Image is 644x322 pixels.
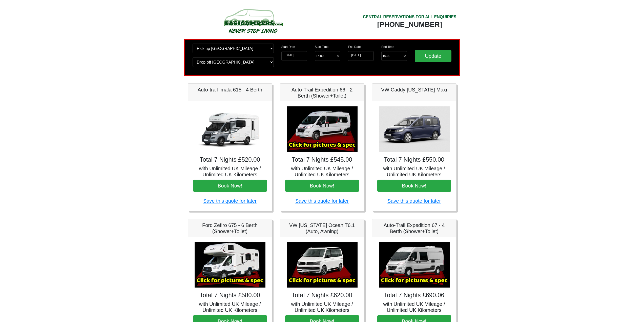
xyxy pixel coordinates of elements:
h4: Total 7 Nights £690.06 [377,292,451,299]
label: Start Date [281,45,295,49]
h4: Total 7 Nights £520.00 [193,156,267,163]
input: Start Date [281,51,307,61]
h5: Auto-Trail Expedition 66 - 2 Berth (Shower+Toilet) [285,87,359,99]
h5: with Unlimited UK Mileage / Unlimited UK Kilometers [377,165,451,178]
a: Save this quote for later [203,198,257,204]
h5: with Unlimited UK Mileage / Unlimited UK Kilometers [285,165,359,178]
div: CENTRAL RESERVATIONS FOR ALL ENQUIRIES [363,14,456,20]
h5: with Unlimited UK Mileage / Unlimited UK Kilometers [285,301,359,313]
h4: Total 7 Nights £580.00 [193,292,267,299]
h5: with Unlimited UK Mileage / Unlimited UK Kilometers [377,301,451,313]
input: Return Date [348,51,374,61]
button: Book Now! [285,180,359,192]
button: Book Now! [377,180,451,192]
a: Save this quote for later [387,198,441,204]
img: VW California Ocean T6.1 (Auto, Awning) [287,242,358,288]
h5: Auto-trail Imala 615 - 4 Berth [193,87,267,93]
h4: Total 7 Nights £550.00 [377,156,451,163]
img: VW Caddy California Maxi [379,106,450,152]
img: Ford Zefiro 675 - 6 Berth (Shower+Toilet) [195,242,265,288]
img: Auto-Trail Expedition 66 - 2 Berth (Shower+Toilet) [287,106,358,152]
h4: Total 7 Nights £545.00 [285,156,359,163]
label: End Date [348,45,361,49]
h5: VW Caddy [US_STATE] Maxi [377,87,451,93]
button: Book Now! [193,180,267,192]
label: Start Time [315,45,329,49]
h5: VW [US_STATE] Ocean T6.1 (Auto, Awning) [285,222,359,234]
img: Auto-trail Imala 615 - 4 Berth [195,106,265,152]
h5: with Unlimited UK Mileage / Unlimited UK Kilometers [193,165,267,178]
h5: with Unlimited UK Mileage / Unlimited UK Kilometers [193,301,267,313]
h4: Total 7 Nights £620.00 [285,292,359,299]
img: campers-checkout-logo.png [205,7,301,35]
label: End Time [381,45,394,49]
div: [PHONE_NUMBER] [363,20,456,29]
h5: Ford Zefiro 675 - 6 Berth (Shower+Toilet) [193,222,267,234]
a: Save this quote for later [295,198,349,204]
h5: Auto-Trail Expedition 67 - 4 Berth (Shower+Toilet) [377,222,451,234]
img: Auto-Trail Expedition 67 - 4 Berth (Shower+Toilet) [379,242,450,288]
input: Update [415,50,452,62]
